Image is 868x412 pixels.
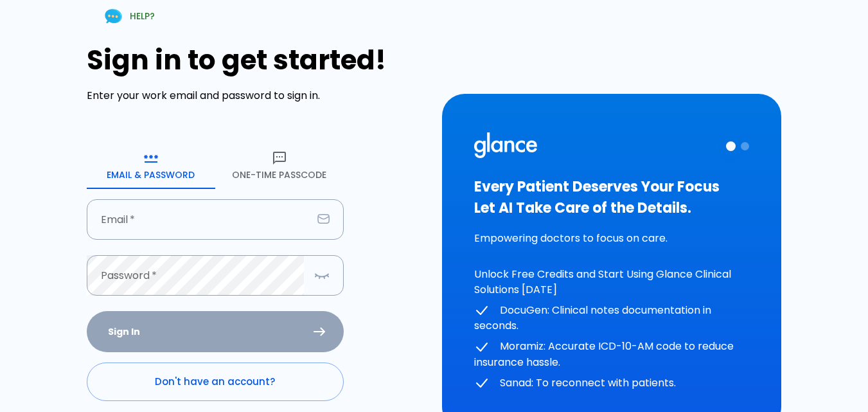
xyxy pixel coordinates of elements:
button: One-Time Passcode [215,143,344,189]
p: Unlock Free Credits and Start Using Glance Clinical Solutions [DATE] [474,267,750,298]
input: dr.ahmed@clinic.com [87,199,312,240]
a: Don't have an account? [87,363,344,401]
h3: Every Patient Deserves Your Focus Let AI Take Care of the Details. [474,176,750,219]
p: Sanad: To reconnect with patients. [474,375,750,391]
h1: Sign in to get started! [87,44,427,76]
p: Moramiz: Accurate ICD-10-AM code to reduce insurance hassle. [474,339,750,370]
img: Chat Support [102,5,125,28]
p: Empowering doctors to focus on care. [474,231,750,246]
p: Enter your work email and password to sign in. [87,88,427,103]
button: Email & Password [87,143,215,189]
p: DocuGen: Clinical notes documentation in seconds. [474,303,750,334]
